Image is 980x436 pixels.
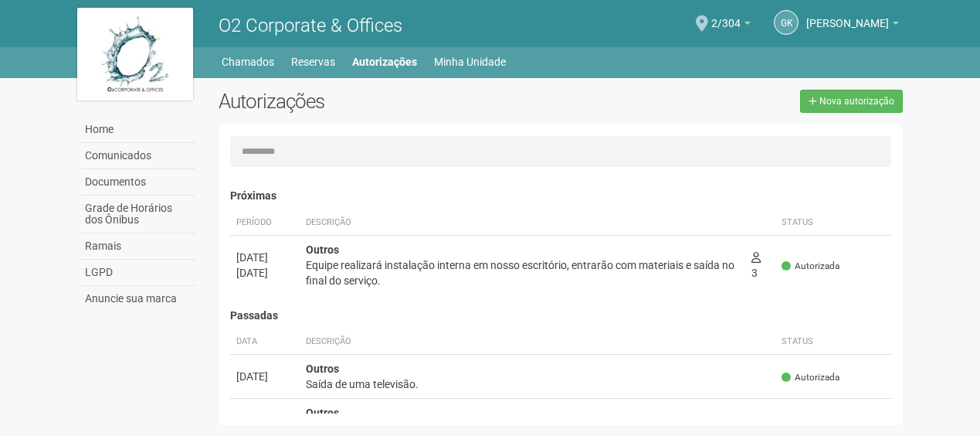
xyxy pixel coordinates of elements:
th: Descrição [300,329,776,355]
h4: Próximas [230,190,892,202]
a: Nova autorização [800,90,903,113]
div: [DATE] [236,265,293,281]
a: Minha Unidade [434,51,506,73]
h2: Autorizações [219,90,549,113]
a: 2/304 [711,19,751,32]
a: Home [81,117,195,143]
th: Descrição [300,210,746,236]
strong: Outros [306,363,339,375]
th: Status [775,210,891,236]
a: Comunicados [81,143,195,169]
a: Grade de Horários dos Ônibus [81,196,195,233]
span: Nova autorização [819,96,894,107]
th: Data [230,329,300,355]
th: Status [775,329,891,355]
a: Documentos [81,169,195,196]
div: [DATE] [236,369,293,384]
div: [DATE] [236,413,293,428]
img: logo.jpg [77,8,193,100]
span: Gleice Kelly [806,2,889,29]
span: 3 [751,251,761,279]
h4: Passadas [230,310,892,322]
a: LGPD [81,260,195,286]
div: Saída de uma televisão. [306,376,770,392]
span: Autorizada [782,371,839,384]
a: [PERSON_NAME] [806,19,899,32]
a: GK [774,10,799,35]
a: Anuncie sua marca [81,286,195,312]
a: Reservas [291,51,335,73]
strong: Outros [306,407,339,419]
strong: Outros [306,244,339,256]
span: Autorizada [782,260,839,273]
span: 2/304 [711,2,741,29]
div: [DATE] [236,250,293,265]
div: Equipe realizará instalação interna em nosso escritório, entrarão com materiais e saída no final ... [306,257,740,288]
a: Autorizações [352,51,417,73]
a: Chamados [222,51,274,73]
a: Ramais [81,233,195,260]
th: Período [230,210,300,236]
span: O2 Corporate & Offices [219,15,402,36]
